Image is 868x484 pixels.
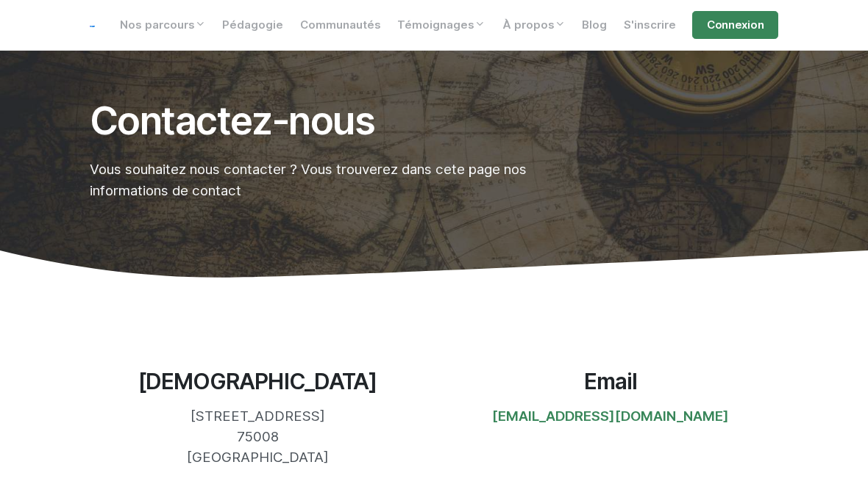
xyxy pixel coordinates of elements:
p: Vous souhaitez nous contacter ? Vous trouverez dans cete page nos informations de contact [90,159,602,200]
h3: [DEMOGRAPHIC_DATA] [90,368,425,394]
a: Témoignages [389,11,494,39]
a: Communautés [291,11,389,39]
a: Connexion [692,11,778,39]
h3: Email [443,368,778,394]
a: [EMAIL_ADDRESS][DOMAIN_NAME] [492,408,729,424]
a: Nos parcours [111,11,214,39]
a: Pédagogie [214,11,292,39]
h1: Contactez-nous [90,100,602,142]
img: logo [90,26,95,27]
a: Blog [574,11,616,39]
a: S'inscrire [615,11,684,39]
a: À propos [494,11,574,39]
span: [STREET_ADDRESS] 75008 [GEOGRAPHIC_DATA] [187,408,329,465]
